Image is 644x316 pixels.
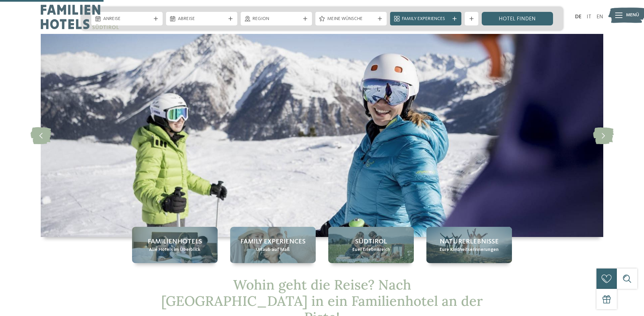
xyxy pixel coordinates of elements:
span: Euer Erlebnisreich [352,246,390,253]
a: Familienhotel an der Piste = Spaß ohne Ende Family Experiences Urlaub auf Maß [230,227,316,263]
a: DE [575,14,582,20]
span: Urlaub auf Maß [256,246,290,253]
span: Eure Kindheitserinnerungen [440,246,499,253]
span: Alle Hotels im Überblick [149,246,200,253]
a: Familienhotel an der Piste = Spaß ohne Ende Südtirol Euer Erlebnisreich [328,227,414,263]
a: Familienhotel an der Piste = Spaß ohne Ende Naturerlebnisse Eure Kindheitserinnerungen [426,227,512,263]
span: Naturerlebnisse [440,237,499,246]
span: Menü [626,12,639,19]
span: Familienhotels [148,237,202,246]
a: EN [596,14,603,20]
img: Familienhotel an der Piste = Spaß ohne Ende [41,34,603,237]
a: IT [587,14,591,20]
span: Family Experiences [240,237,306,246]
span: Südtirol [355,237,387,246]
a: Familienhotel an der Piste = Spaß ohne Ende Familienhotels Alle Hotels im Überblick [132,227,218,263]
